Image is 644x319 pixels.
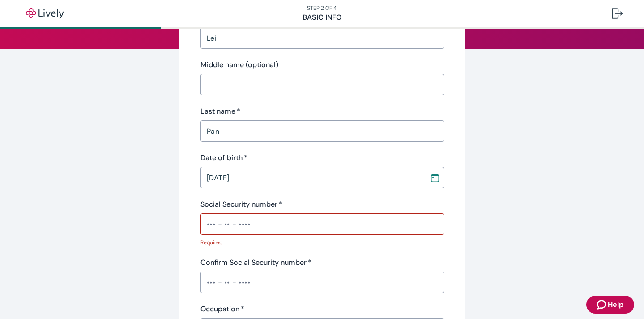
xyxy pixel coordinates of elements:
[200,273,444,291] input: ••• - •• - ••••
[605,3,630,24] button: Log out
[200,153,247,163] label: Date of birth
[608,299,623,310] span: Help
[427,170,443,186] button: Choose date, selected date is Feb 6, 1986
[200,106,240,117] label: Last name
[200,257,311,268] label: Confirm Social Security number
[20,8,70,19] img: Lively
[431,173,439,182] svg: Calendar
[200,304,244,315] label: Occupation
[200,215,444,233] input: ••• - •• - ••••
[200,199,282,210] label: Social Security number
[200,238,438,247] p: Required
[597,299,608,310] svg: Zendesk support icon
[200,60,278,70] label: Middle name (optional)
[200,169,423,187] input: MM / DD / YYYY
[586,296,634,314] button: Zendesk support iconHelp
